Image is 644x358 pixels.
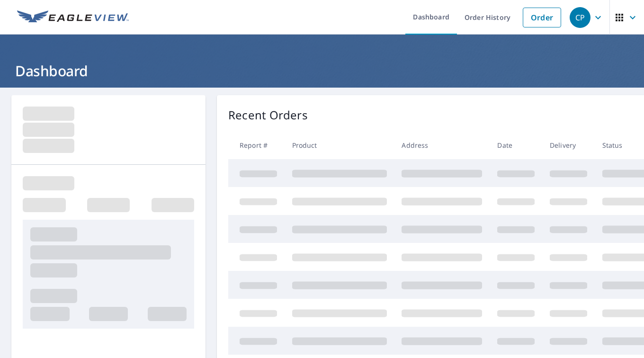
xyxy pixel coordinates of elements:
th: Address [394,131,490,159]
p: Recent Orders [228,107,308,124]
th: Report # [228,131,285,159]
th: Delivery [542,131,595,159]
img: EV Logo [17,10,129,25]
a: Order [523,8,561,27]
th: Product [285,131,394,159]
h1: Dashboard [11,61,633,81]
div: CP [570,7,590,28]
th: Date [490,131,542,159]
